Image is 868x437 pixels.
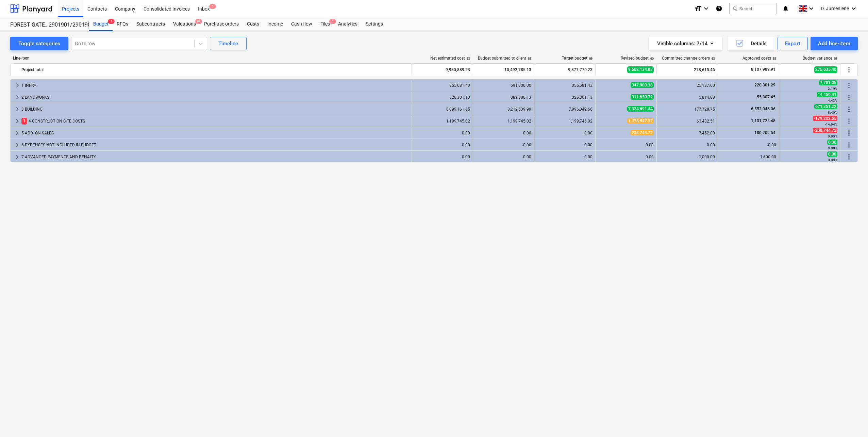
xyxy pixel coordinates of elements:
div: 6 EXPENSES NOT INCLUDED IN BUDGET [21,140,409,150]
a: Analytics [334,17,362,31]
div: 2 LANDWORKS [21,92,409,103]
div: Timeline [218,39,238,48]
span: help [771,56,777,61]
div: 8,212,539.99 [476,107,531,112]
span: 9,602,134.83 [627,66,654,73]
div: 0.00 [476,143,531,147]
div: 0.00 [476,155,531,159]
button: Search [729,3,777,14]
div: 5 ADD- ON SALES [21,128,409,139]
div: 0.00 [598,155,654,159]
span: 1 [21,118,27,124]
a: Cash flow [287,17,316,31]
div: 10,492,785.13 [476,64,531,75]
span: More actions [845,105,853,113]
span: help [832,56,838,61]
span: 220,301.29 [754,83,776,87]
div: 326,301.13 [537,95,592,100]
div: -1,000.00 [660,155,715,159]
div: Visible columns : 7/14 [657,39,714,48]
span: 1,378,947.57 [627,118,654,124]
span: search [732,6,738,11]
div: 25,137.60 [660,83,715,88]
i: keyboard_arrow_down [850,4,858,13]
span: More actions [845,141,853,149]
span: More actions [845,117,853,125]
a: Subcontracts [132,17,169,31]
span: keyboard_arrow_right [13,117,21,125]
div: Details [736,39,767,48]
i: notifications [782,4,789,13]
div: 1,199,745.02 [537,119,592,124]
span: keyboard_arrow_right [13,93,21,101]
div: -1,600.00 [721,155,776,159]
div: Toggle categories [18,39,60,48]
span: help [587,56,593,61]
span: 0.00 [827,140,837,145]
span: 347,900.38 [631,82,654,88]
a: Settings [362,17,387,31]
span: 1 [209,4,216,9]
div: 0.00 [660,143,715,147]
span: D. Jurseniene [821,6,849,11]
button: Export [778,37,808,50]
div: 0.00 [537,131,592,135]
div: 691,000.00 [476,83,531,88]
div: Project total [21,64,409,75]
span: 14,450.41 [817,92,837,97]
button: Toggle categories [10,37,68,50]
span: help [710,56,715,61]
div: 278,615.46 [660,64,715,75]
span: keyboard_arrow_right [13,129,21,137]
span: 1,101,725.48 [750,118,776,123]
div: 7,452.00 [660,131,715,135]
a: Income [263,17,287,31]
div: 7,996,042.66 [537,107,592,112]
span: 9+ [195,19,202,24]
iframe: Chat Widget [834,404,868,437]
div: Budget [89,17,113,31]
div: 9,980,889.23 [415,64,470,75]
small: 8.40% [828,111,837,114]
div: Budget submitted to client [478,56,532,61]
div: 0.00 [415,155,470,159]
small: 0.00% [828,158,837,162]
a: RFQs [113,17,132,31]
i: Knowledge base [716,4,722,13]
div: Valuations [169,17,200,31]
div: Line-item [10,56,412,61]
i: keyboard_arrow_down [807,4,815,13]
div: FOREST GATE_ 2901901/2901902/2901903 [10,21,81,29]
span: 8,107,989.91 [750,67,776,72]
span: More actions [845,81,853,90]
div: Net estimated cost [430,56,470,61]
span: help [649,56,654,61]
span: 6,552,046.06 [750,107,776,111]
div: Approved costs [742,56,777,61]
span: More actions [845,153,853,161]
span: 55,307.45 [756,95,776,99]
div: 355,681.43 [415,83,470,88]
a: Purchase orders [200,17,243,31]
span: 275,635.40 [814,66,837,73]
small: 0.00% [828,146,837,150]
small: 4.43% [828,99,837,102]
span: More actions [845,129,853,137]
div: Target budget [562,56,593,61]
div: 0.00 [415,143,470,147]
span: More actions [845,93,853,101]
span: 7,781.05 [819,80,837,85]
div: 326,301.13 [415,95,470,100]
span: 1 [329,19,336,24]
a: Files1 [316,17,334,31]
div: Export [785,39,801,48]
small: 0.00% [828,134,837,138]
button: Add line-item [811,37,858,50]
a: Budget1 [89,17,113,31]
